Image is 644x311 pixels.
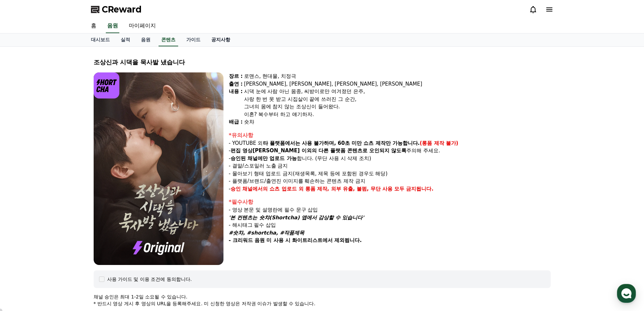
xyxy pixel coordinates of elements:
strong: 다른 플랫폼 콘텐츠로 오인되지 않도록 [318,148,407,154]
img: logo [94,72,120,98]
span: 설정 [104,225,113,230]
div: 배급 : [229,118,243,126]
strong: 승인 채널에서의 쇼츠 업로드 외 [231,186,304,192]
a: 콘텐츠 [159,34,178,46]
a: 대화 [45,215,87,231]
span: 홈 [21,225,25,230]
strong: 승인된 채널에만 업로드 가능 [231,155,297,161]
p: - 영상 본문 및 설명란에 필수 문구 삽입 [229,206,551,214]
div: 시댁 눈에 사람 아닌 몸종, 씨받이로만 여겨졌던 은주, [244,88,551,95]
a: 홈 [86,19,102,33]
div: 사용 가이드 및 이용 조건에 동의합니다. [107,276,192,283]
strong: - 크리워드 음원 미 사용 시 화이트리스트에서 제외됩니다. [229,237,362,243]
div: 그녀의 몸에 참지 않는 조상신이 들어왔다. [244,103,551,111]
a: 홈 [2,215,45,231]
p: - 플랫폼/브랜드/출연진 이미지를 훼손하는 콘텐츠 제작 금지 [229,177,551,185]
a: 실적 [115,34,136,46]
div: 로맨스, 현대물, 치정극 [244,72,551,80]
a: 마이페이지 [123,19,161,33]
p: - YOUTUBE 외 [229,139,551,147]
div: *필수사항 [229,198,551,206]
strong: 편집 영상[PERSON_NAME] 이외의 [231,148,317,154]
strong: 롱폼 제작, 외부 유출, 불펌, 무단 사용 모두 금지됩니다. [305,186,434,192]
div: *유의사항 [229,131,551,139]
a: 설정 [87,215,130,231]
strong: 타 플랫폼에서는 사용 불가하며, 60초 미만 쇼츠 제작만 가능합니다. [263,140,420,146]
p: - 결말/스포일러 노출 금지 [229,162,551,170]
span: CReward [102,4,142,15]
a: 음원 [106,19,119,33]
a: CReward [91,4,142,15]
a: 공지사항 [206,34,236,46]
div: 숏챠 [244,118,551,126]
span: 대화 [62,225,70,230]
div: 사랑 한 번 못 받고 시집살이 끝에 쓰러진 그 순간, [244,95,551,103]
img: video [94,72,223,265]
em: #숏챠, #shortcha, #작품제목 [229,230,305,236]
strong: (롱폼 제작 불가) [420,140,458,146]
div: 장르 : [229,72,243,80]
p: - 몰아보기 형태 업로드 금지(재생목록, 제목 등에 포함된 경우도 해당) [229,170,551,178]
p: - 해시태그 필수 삽입 [229,221,551,229]
div: [PERSON_NAME], [PERSON_NAME], [PERSON_NAME], [PERSON_NAME] [244,80,551,88]
div: 이혼? 복수부터 하고 얘기하자. [244,111,551,118]
p: - 주의해 주세요. [229,147,551,155]
div: 출연 : [229,80,243,88]
p: - 합니다. (무단 사용 시 삭제 조치) [229,155,551,162]
div: 조상신과 시댁을 묵사발 냈습니다 [94,58,551,67]
a: 음원 [136,34,156,46]
em: '본 컨텐츠는 숏챠(Shortcha) 앱에서 감상할 수 있습니다' [229,215,364,221]
div: 내용 : [229,88,243,118]
p: 채널 승인은 최대 1-2일 소요될 수 있습니다. [94,293,551,300]
p: - [229,185,551,193]
p: * 반드시 영상 게시 후 영상의 URL을 등록해주세요. 미 신청한 영상은 저작권 이슈가 발생할 수 있습니다. [94,300,551,307]
a: 대시보드 [86,34,115,46]
a: 가이드 [181,34,206,46]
